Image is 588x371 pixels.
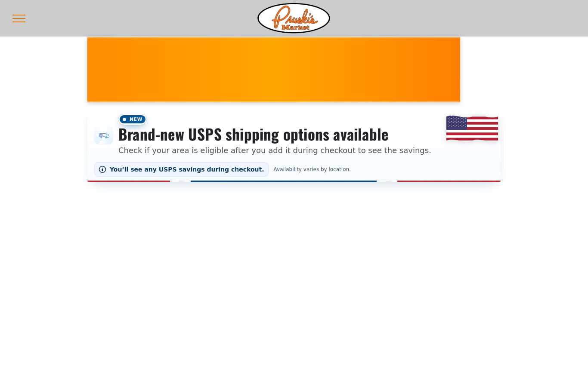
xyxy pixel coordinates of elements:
span: You’ll see any USPS savings during checkout. [110,166,264,173]
p: Check if your area is eligible after you add it during checkout to see the savings. [118,144,431,156]
div: Shipping options announcement [87,109,501,182]
span: New [118,114,147,125]
button: menu [8,7,30,30]
span: Availability varies by location. [272,166,353,172]
h3: Brand-new USPS shipping options available [118,125,431,144]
